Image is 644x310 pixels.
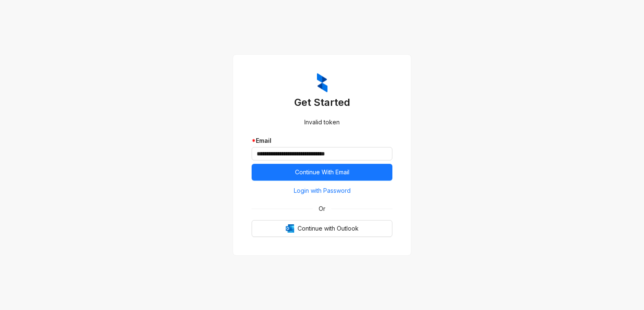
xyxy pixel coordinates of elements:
[252,164,392,181] button: Continue With Email
[313,204,331,213] span: Or
[298,224,359,233] span: Continue with Outlook
[252,118,392,127] div: Invalid token
[252,136,392,145] div: Email
[317,73,327,92] img: ZumaIcon
[252,96,392,109] h3: Get Started
[295,168,349,177] span: Continue With Email
[294,186,351,195] span: Login with Password
[286,224,294,233] img: Outlook
[252,220,392,237] button: OutlookContinue with Outlook
[252,184,392,197] button: Login with Password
